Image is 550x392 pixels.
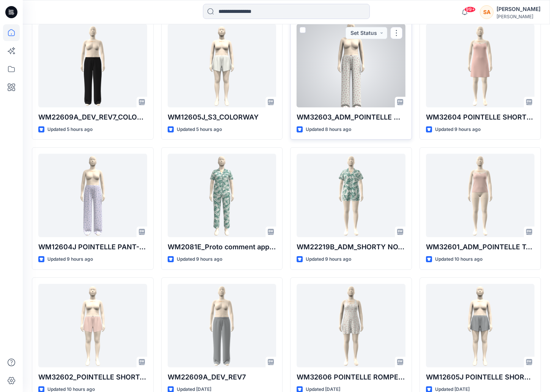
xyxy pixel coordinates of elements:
a: WM12605J POINTELLE SHORT_DEV_REV3 [426,284,535,367]
p: Updated 9 hours ago [47,255,93,263]
a: WM32606 POINTELLE ROMPER _COLORWAY_REV3 [297,284,405,367]
p: Updated 9 hours ago [306,255,351,263]
a: WM32601_ADM_POINTELLE TANK_COLORWAY [426,154,535,237]
p: Updated 9 hours ago [177,255,222,263]
p: WM32603_ADM_POINTELLE OPEN PANT_COLORWAY [297,112,405,123]
p: Updated 9 hours ago [435,126,481,134]
p: WM22609A_DEV_REV7 [168,372,277,383]
p: WM32602_POINTELLE SHORT_COLORWAY [38,372,147,383]
p: WM22219B_ADM_SHORTY NOTCH SET_COLORWAY_REV4 [297,242,405,252]
a: WM22219B_ADM_SHORTY NOTCH SET_COLORWAY_REV4 [297,154,405,237]
p: WM12604J POINTELLE PANT-FAUX FLY & BUTTONS + PICOT_COLORWAY [38,242,147,252]
a: WM22609A_DEV_REV7 [168,284,277,367]
p: WM22609A_DEV_REV7_COLORWAY [38,112,147,123]
p: WM32604 POINTELLE SHORT CHEMISE_COLORWAY [426,112,535,123]
p: Updated 5 hours ago [177,126,222,134]
div: SA [480,5,493,19]
p: Updated 8 hours ago [306,126,351,134]
a: WM32602_POINTELLE SHORT_COLORWAY [38,284,147,367]
p: WM32606 POINTELLE ROMPER _COLORWAY_REV3 [297,372,405,383]
a: WM22609A_DEV_REV7_COLORWAY [38,24,147,107]
a: WM32603_ADM_POINTELLE OPEN PANT_COLORWAY [297,24,405,107]
p: Updated 10 hours ago [435,255,482,263]
div: [PERSON_NAME] [497,14,541,19]
a: WM2081E_Proto comment applied pattern_REV4 [168,154,277,237]
p: WM2081E_Proto comment applied pattern_REV4 [168,242,277,252]
p: WM32601_ADM_POINTELLE TANK_COLORWAY [426,242,535,252]
a: WM12605J_S3_COLORWAY [168,24,277,107]
p: WM12605J POINTELLE SHORT_DEV_REV3 [426,372,535,383]
p: WM12605J_S3_COLORWAY [168,112,277,123]
div: [PERSON_NAME] [497,5,541,14]
span: 99+ [464,6,476,13]
a: WM32604 POINTELLE SHORT CHEMISE_COLORWAY [426,24,535,107]
a: WM12604J POINTELLE PANT-FAUX FLY & BUTTONS + PICOT_COLORWAY [38,154,147,237]
p: Updated 5 hours ago [47,126,93,134]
